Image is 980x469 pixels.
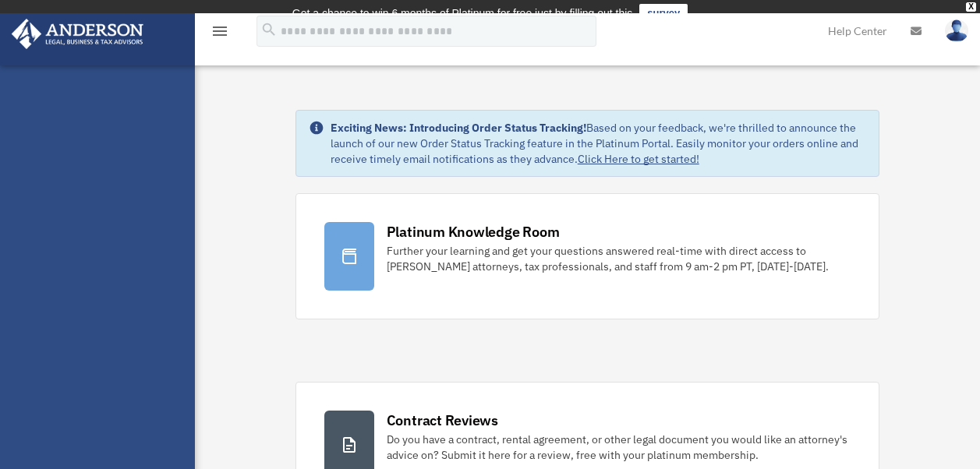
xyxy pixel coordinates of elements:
div: Platinum Knowledge Room [387,222,560,242]
i: search [260,21,278,38]
div: Contract Reviews [387,411,498,430]
img: Anderson Advisors Platinum Portal [7,19,148,49]
div: Get a chance to win 6 months of Platinum for free just by filling out this [292,4,633,23]
div: Do you have a contract, rental agreement, or other legal document you would like an attorney's ad... [387,432,851,463]
div: Further your learning and get your questions answered real-time with direct access to [PERSON_NAM... [387,243,851,274]
a: menu [211,27,229,41]
div: Based on your feedback, we're thrilled to announce the launch of our new Order Status Tracking fe... [331,120,867,167]
a: Platinum Knowledge Room Further your learning and get your questions answered real-time with dire... [295,193,880,319]
strong: Exciting News: Introducing Order Status Tracking! [331,121,586,135]
i: menu [211,22,229,41]
div: close [966,2,976,12]
a: survey [639,4,688,23]
a: Click Here to get started! [578,152,699,166]
img: User Pic [945,19,968,42]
